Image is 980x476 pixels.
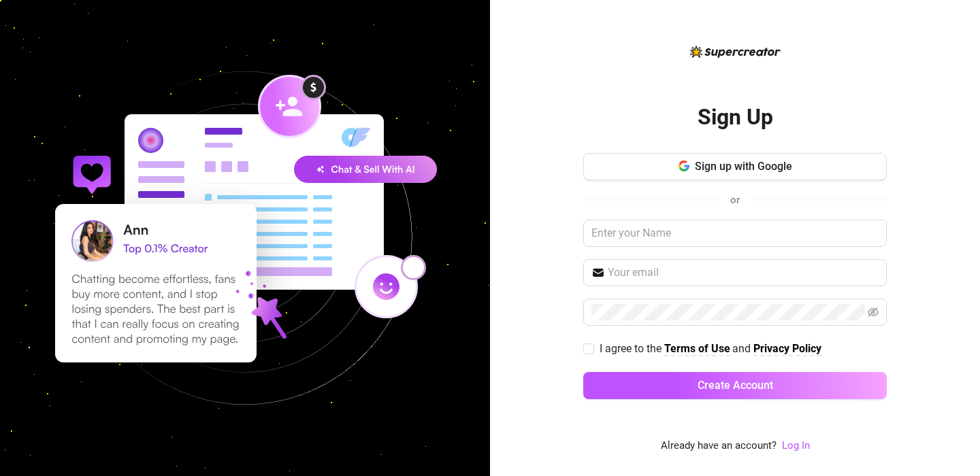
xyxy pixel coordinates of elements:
strong: Terms of Use [664,342,730,355]
span: Create Account [698,379,773,392]
span: Already have an account? [661,438,777,454]
a: Privacy Policy [753,342,821,356]
img: signup-background-D0MIrEPF.svg [10,3,480,473]
strong: Privacy Policy [753,342,821,355]
a: Log In [782,438,810,454]
input: Your email [608,265,879,281]
a: Log In [782,439,810,452]
a: Terms of Use [664,342,730,356]
span: I agree to the [600,342,664,355]
button: Create Account [583,372,887,399]
span: eye-invisible [868,307,879,318]
input: Enter your Name [583,220,887,247]
img: logo-BBDzfeDw.svg [690,46,781,58]
h2: Sign Up [698,103,773,131]
span: and [732,342,753,355]
button: Sign up with Google [583,153,887,180]
span: Sign up with Google [695,160,792,173]
span: or [730,194,740,206]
